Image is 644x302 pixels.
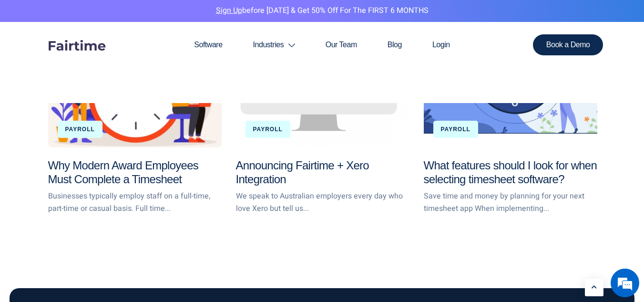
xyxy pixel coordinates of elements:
[372,22,417,68] a: Blog
[55,90,132,187] span: We're online!
[216,5,242,16] a: Sign Up
[65,126,95,133] a: Payroll
[179,22,237,68] a: Software
[238,22,310,68] a: Industries
[156,5,179,28] div: Minimize live chat window
[236,190,409,215] p: We speak to Australian employers every day who love Xero but tell us...
[417,22,465,68] a: Login
[50,53,160,66] div: Chat with us now
[236,159,369,186] a: Announcing Fairtime + Xero Integration
[253,126,283,133] a: Payroll
[7,5,637,17] p: before [DATE] & Get 50% Off for the FIRST 6 MONTHS
[441,126,470,133] a: Payroll
[424,190,597,215] p: Save time and money by planning for your next timesheet app When implementing...
[424,159,597,186] a: What features should I look for when selecting timesheet software?
[48,159,199,186] a: Why Modern Award Employees Must Complete a Timesheet
[546,41,590,49] span: Book a Demo
[48,190,222,215] p: Businesses typically employ staff on a full-time, part-time or casual basis. Full time...
[310,22,372,68] a: Our Team
[585,279,603,296] a: Learn More
[533,34,603,55] a: Book a Demo
[5,201,182,234] textarea: Type your message and hit 'Enter'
